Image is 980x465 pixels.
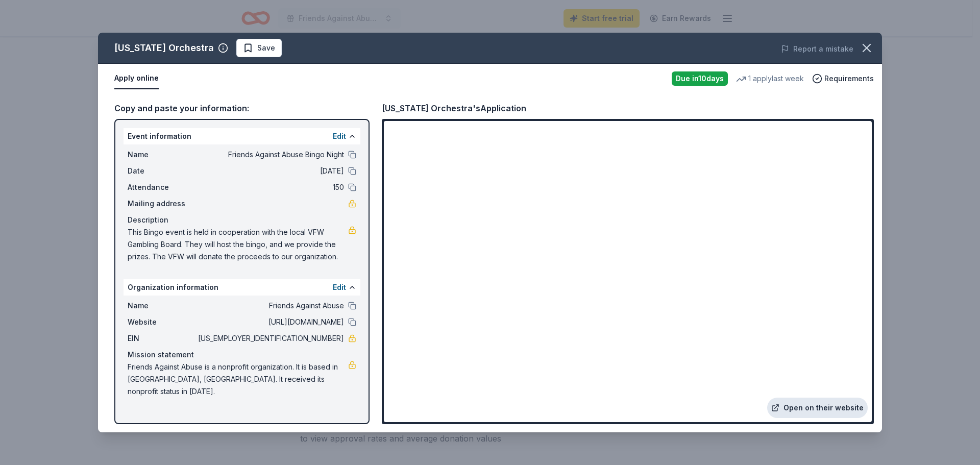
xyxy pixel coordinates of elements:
[333,130,346,142] button: Edit
[128,181,196,193] span: Attendance
[812,72,874,85] button: Requirements
[781,43,853,55] button: Report a mistake
[124,128,360,144] div: Event information
[382,102,526,115] div: [US_STATE] Orchestra's Application
[128,149,196,161] span: Name
[196,181,344,193] span: 150
[196,332,344,345] span: [US_EMPLOYER_IDENTIFICATION_NUMBER]
[128,349,356,361] div: Mission statement
[824,72,874,85] span: Requirements
[672,71,728,86] div: Due in 10 days
[333,281,346,293] button: Edit
[128,332,196,345] span: EIN
[736,72,804,85] div: 1 apply last week
[114,102,370,115] div: Copy and paste your information:
[767,398,868,418] a: Open on their website
[128,214,356,226] div: Description
[128,361,348,398] span: Friends Against Abuse is a nonprofit organization. It is based in [GEOGRAPHIC_DATA], [GEOGRAPHIC_...
[124,279,360,296] div: Organization information
[114,40,214,56] div: [US_STATE] Orchestra
[128,226,348,263] span: This Bingo event is held in cooperation with the local VFW Gambling Board. They will host the bin...
[196,165,344,177] span: [DATE]
[257,42,275,54] span: Save
[128,165,196,177] span: Date
[128,198,196,210] span: Mailing address
[128,300,196,312] span: Name
[196,316,344,328] span: [URL][DOMAIN_NAME]
[236,39,282,57] button: Save
[114,68,159,89] button: Apply online
[196,149,344,161] span: Friends Against Abuse Bingo Night
[196,300,344,312] span: Friends Against Abuse
[128,316,196,328] span: Website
